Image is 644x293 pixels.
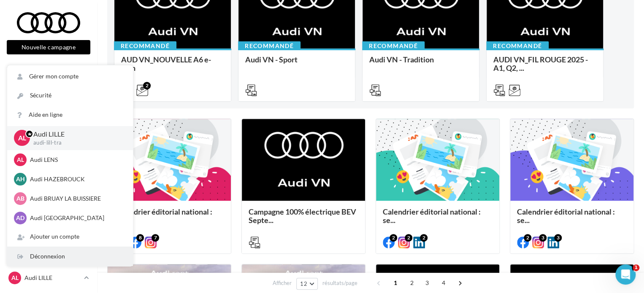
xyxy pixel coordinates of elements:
[420,234,428,242] div: 2
[11,274,19,282] span: AL
[114,207,212,225] span: Calendrier éditorial national : se...
[7,227,133,246] div: Ajouter un compte
[245,55,298,64] span: Audi VN - Sport
[554,234,562,242] div: 3
[5,88,92,106] a: Boîte de réception99+
[405,234,412,242] div: 2
[486,41,549,51] div: Recommandé
[383,207,481,225] span: Calendrier éditorial national : se...
[493,55,588,73] span: AUDI VN_FIL ROUGE 2025 - A1, Q2, ...
[121,55,211,73] span: AUD VN_NOUVELLE A6 e-tron
[390,234,397,242] div: 2
[7,105,133,124] a: Aide en ligne
[296,278,318,290] button: 12
[369,55,434,64] span: Audi VN - Tradition
[33,139,119,147] p: audi-lill-tra
[5,130,92,148] a: Campagnes
[5,172,92,197] a: PLV et print personnalisable
[524,234,531,242] div: 2
[389,276,402,290] span: 1
[136,234,144,242] div: 8
[16,194,24,203] span: AB
[30,214,123,222] p: Audi [GEOGRAPHIC_DATA]
[30,194,123,203] p: Audi BRUAY LA BUISSIERE
[437,276,450,290] span: 4
[249,207,356,225] span: Campagne 100% électrique BEV Septe...
[33,129,119,139] p: Audi LILLE
[7,86,133,105] a: Sécurité
[17,156,24,164] span: AL
[16,175,25,183] span: AH
[362,41,425,51] div: Recommandé
[238,41,300,51] div: Recommandé
[7,270,90,286] a: AL Audi LILLE
[322,279,357,287] span: résultats/page
[7,247,133,266] div: Déconnexion
[539,234,547,242] div: 3
[114,41,176,51] div: Recommandé
[24,274,81,282] p: Audi LILLE
[420,276,434,290] span: 3
[152,234,159,242] div: 7
[633,264,639,271] span: 1
[30,175,123,183] p: Audi HAZEBROUCK
[615,264,636,285] iframe: Intercom live chat
[273,279,292,287] span: Afficher
[143,82,151,89] div: 2
[30,156,123,164] p: Audi LENS
[16,214,24,222] span: AD
[7,40,90,54] button: Nouvelle campagne
[405,276,419,290] span: 2
[7,67,133,86] a: Gérer mon compte
[18,133,26,143] span: AL
[5,109,92,127] a: Visibilité en ligne
[300,280,307,287] span: 12
[5,67,92,84] a: Opérations
[5,151,92,169] a: Médiathèque
[517,207,615,225] span: Calendrier éditorial national : se...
